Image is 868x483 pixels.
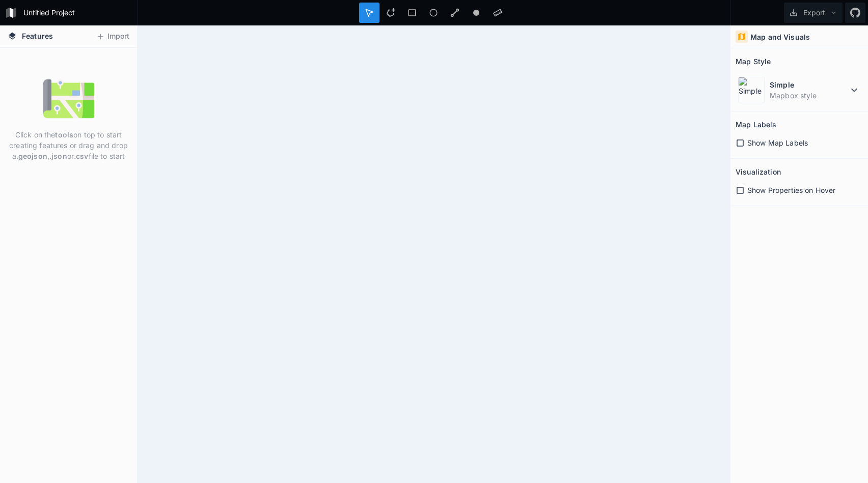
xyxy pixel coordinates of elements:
[770,79,848,90] dt: Simple
[747,137,808,148] span: Show Map Labels
[74,152,89,160] strong: .csv
[747,185,835,195] span: Show Properties on Hover
[22,31,53,41] span: Features
[43,73,94,124] img: empty
[49,152,67,160] strong: .json
[770,90,848,101] dd: Mapbox style
[736,53,771,69] h2: Map Style
[91,29,134,45] button: Import
[736,117,776,132] h2: Map Labels
[55,130,73,139] strong: tools
[784,3,843,23] button: Export
[738,77,765,103] img: Simple
[750,32,810,42] h4: Map and Visuals
[736,164,781,180] h2: Visualization
[8,129,129,161] p: Click on the on top to start creating features or drag and drop a , or file to start
[16,152,47,160] strong: .geojson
